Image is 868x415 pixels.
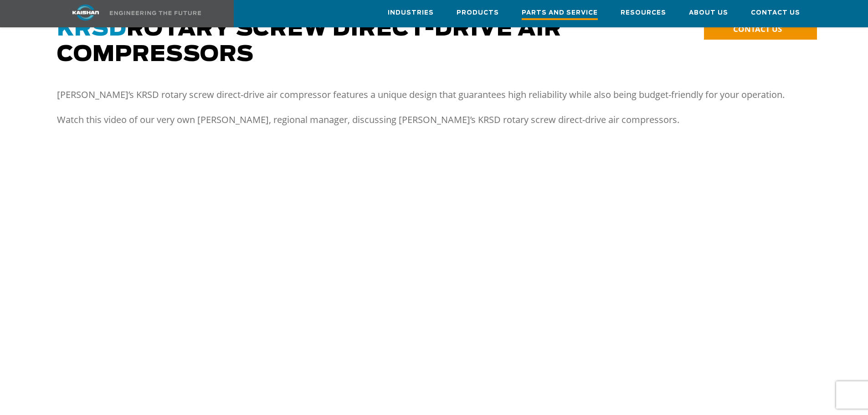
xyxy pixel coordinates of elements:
span: About Us [689,8,728,18]
span: KRSD [57,18,127,40]
span: Industries [388,8,434,18]
a: CONTACT US [704,19,817,40]
a: Resources [621,0,666,25]
p: Watch this video of our very own [PERSON_NAME], regional manager, discussing [PERSON_NAME]’s KRSD... [57,111,812,129]
a: Products [457,0,499,25]
span: Resources [621,8,666,18]
span: Contact Us [751,8,800,18]
p: [PERSON_NAME]’s KRSD rotary screw direct-drive air compressor features a unique design that guara... [57,86,812,104]
a: Contact Us [751,0,800,25]
span: Products [457,8,499,18]
img: Engineering the future [110,11,201,15]
span: Parts and Service [522,8,598,20]
span: CONTACT US [733,24,782,34]
a: Industries [388,0,434,25]
img: kaishan logo [51,5,120,20]
a: Parts and Service [522,0,598,27]
a: About Us [689,0,728,25]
